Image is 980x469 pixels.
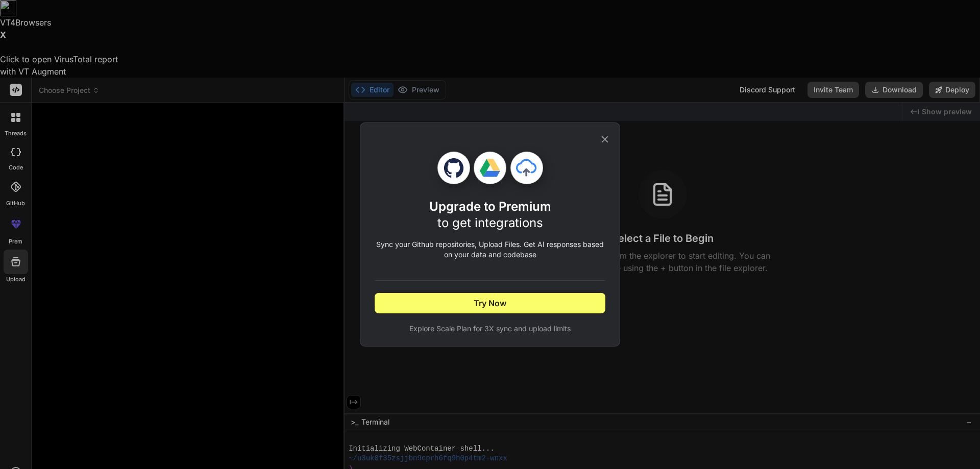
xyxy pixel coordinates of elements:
span: Try Now [474,297,506,309]
p: Sync your Github repositories, Upload Files. Get AI responses based on your data and codebase [375,239,605,260]
span: Explore Scale Plan for 3X sync and upload limits [375,324,605,334]
h1: Upgrade to Premium [429,199,551,231]
button: Try Now [375,293,605,313]
span: to get integrations [437,215,543,230]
